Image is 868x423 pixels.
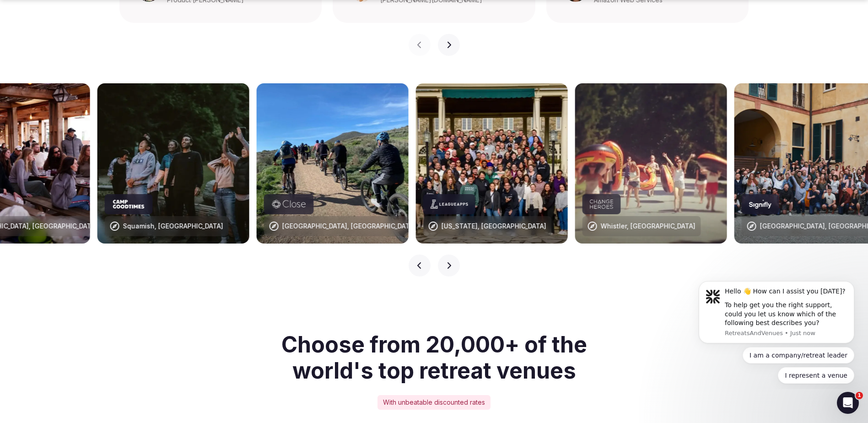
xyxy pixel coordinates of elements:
[749,200,772,209] svg: Signify company logo
[377,395,491,410] div: With unbeatable discounted rates
[837,392,859,414] iframe: Intercom live chat
[856,392,863,399] span: 1
[257,83,409,244] img: Lombardy, Italy
[259,331,610,384] h2: Choose from 20,000+ of the world's top retreat venues
[97,83,249,244] img: Squamish, Canada
[123,222,223,231] div: Squamish, [GEOGRAPHIC_DATA]
[601,222,695,231] div: Whistler, [GEOGRAPHIC_DATA]
[416,83,568,244] img: New York, USA
[442,222,546,231] div: [US_STATE], [GEOGRAPHIC_DATA]
[575,83,727,244] img: Whistler, Canada
[685,273,868,389] iframe: Intercom notifications message
[282,222,416,231] div: [GEOGRAPHIC_DATA], [GEOGRAPHIC_DATA]
[431,200,468,209] svg: LeagueApps company logo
